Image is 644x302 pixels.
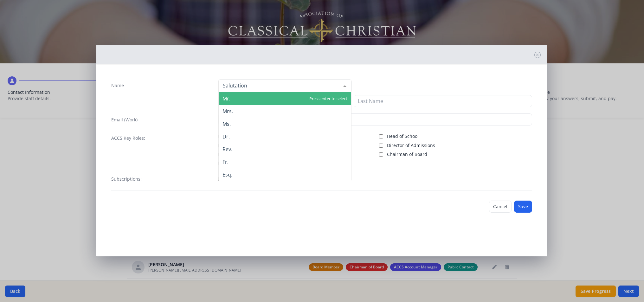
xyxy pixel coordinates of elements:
[218,177,222,181] input: TCD Magazine
[221,82,338,89] input: Salutation
[218,134,222,138] input: ACCS Account Manager
[222,146,232,153] span: Rev.
[111,176,142,182] label: Subscriptions:
[111,82,124,89] label: Name
[222,95,230,102] span: Mr.
[222,171,232,178] span: Esq.
[222,120,231,127] span: Ms.
[218,113,532,125] input: contact@site.com
[218,161,222,165] input: Billing Contact
[222,108,233,115] span: Mrs.
[218,152,222,157] input: Board Member
[387,142,435,149] span: Director of Admissions
[354,95,532,107] input: Last Name
[514,201,532,213] button: Save
[111,117,138,123] label: Email (Work)
[379,144,383,148] input: Director of Admissions
[111,135,145,141] label: ACCS Key Roles:
[379,134,383,138] input: Head of School
[489,201,512,213] button: Cancel
[387,151,427,157] span: Chairman of Board
[387,133,419,139] span: Head of School
[218,144,222,148] input: Public Contact
[218,95,351,107] input: First Name
[222,158,229,165] span: Fr.
[379,152,383,157] input: Chairman of Board
[222,133,230,140] span: Dr.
